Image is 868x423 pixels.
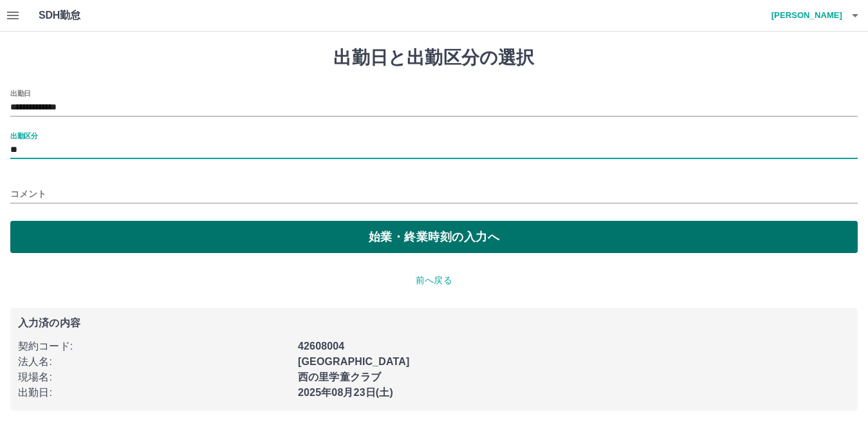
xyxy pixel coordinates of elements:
button: 始業・終業時刻の入力へ [10,221,858,253]
p: 現場名 : [18,370,290,385]
b: 西の里学童クラブ [298,371,381,382]
p: 出勤日 : [18,385,290,400]
p: 前へ戻る [10,274,858,287]
p: 契約コード : [18,339,290,354]
h1: 出勤日と出勤区分の選択 [10,47,858,69]
label: 出勤区分 [10,131,37,140]
p: 入力済の内容 [18,318,850,328]
label: 出勤日 [10,88,31,98]
p: 法人名 : [18,354,290,370]
b: [GEOGRAPHIC_DATA] [298,356,410,367]
b: 42608004 [298,341,344,352]
b: 2025年08月23日(土) [298,387,393,398]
